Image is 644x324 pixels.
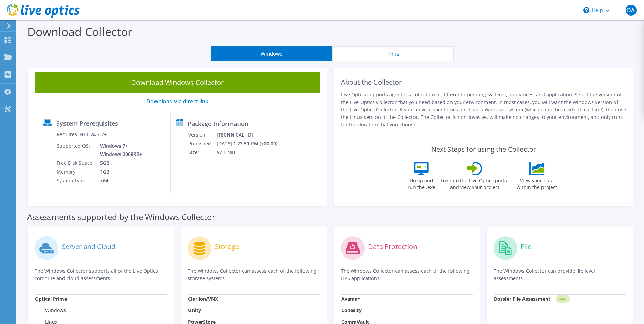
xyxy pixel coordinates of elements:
[35,267,167,282] p: The Windows Collector supports all of the Live Optics compute and cloud assessments.
[27,214,215,220] label: Assessments supported by the Windows Collector
[559,297,566,301] tspan: NEW!
[512,175,561,191] label: View your data within the project
[35,295,67,302] strong: Optical Prime
[62,243,115,250] label: Server and Cloud
[188,295,218,302] strong: Clariion/VNX
[406,175,437,191] label: Unzip and run the .exe
[341,307,362,313] strong: Cohesity
[494,295,550,302] strong: Dossier File Assessment
[583,7,589,13] svg: \n
[211,46,332,61] button: Windows
[188,139,216,148] td: Published:
[56,176,95,185] td: System Type:
[56,167,95,176] td: Memory:
[27,24,132,39] label: Download Collector
[440,175,509,191] label: Log into the Live Optics portal and view your project
[35,307,66,314] label: Windows
[146,97,208,105] a: Download via direct link
[626,5,637,16] span: DA
[95,159,143,167] td: 5GB
[57,131,107,138] label: Requires .NET V4.7.2+
[188,130,216,139] td: Version:
[95,176,143,185] td: x64
[332,46,454,61] button: Linux
[431,145,536,154] label: Next Steps for using the Collector
[341,78,627,86] h2: About the Collector
[95,167,143,176] td: 1GB
[56,159,95,167] td: Free Disk Space:
[35,72,320,93] a: Download Windows Collector
[216,148,287,157] td: 57.1 MB
[95,142,143,159] td: Windows 7+ Windows 2008R2+
[521,243,531,250] label: File
[216,139,287,148] td: [DATE] 1:23:51 PM (+00:00)
[494,267,626,282] p: The Windows Collector can provide file level assessments.
[56,142,95,159] td: Supported OS:
[341,295,360,302] strong: Avamar
[341,91,627,128] p: Live Optics supports agentless collection of different operating systems, appliances, and applica...
[215,243,239,250] label: Storage
[56,120,118,127] label: System Prerequisites
[188,148,216,157] td: Size:
[216,130,287,139] td: [TECHNICAL_ID]
[188,120,249,127] label: Package Information
[188,267,320,282] p: The Windows Collector can assess each of the following storage systems.
[188,307,201,313] strong: Unity
[341,267,474,282] p: The Windows Collector can assess each of the following DPS applications.
[368,243,417,250] label: Data Protection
